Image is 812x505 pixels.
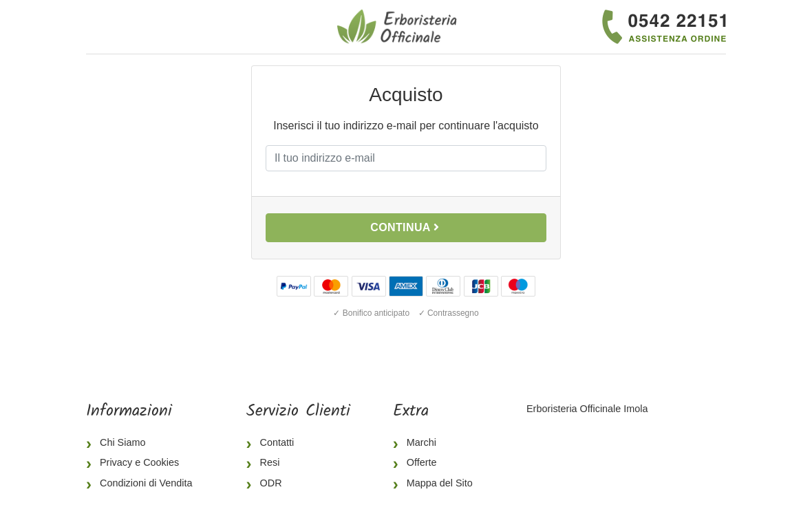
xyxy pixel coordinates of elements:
[86,473,203,494] a: Condizioni di Vendita
[330,304,412,322] div: ✓ Bonifico anticipato
[393,453,484,473] a: Offerte
[246,402,350,422] h5: Servizio Clienti
[526,403,648,414] a: Erboristeria Officinale Imola
[393,402,484,422] h5: Extra
[86,433,203,453] a: Chi Siamo
[337,8,461,45] img: Erboristeria Officinale
[266,83,546,107] h2: Acquisto
[393,473,484,494] a: Mappa del Sito
[393,433,484,453] a: Marchi
[86,453,203,473] a: Privacy e Cookies
[266,145,546,171] input: Il tuo indirizzo e-mail
[86,402,203,422] h5: Informazioni
[246,473,350,494] a: ODR
[266,118,546,134] p: Inserisci il tuo indirizzo e-mail per continuare l'acquisto
[266,213,546,242] button: Continua
[246,433,350,453] a: Contatti
[416,304,482,322] div: ✓ Contrassegno
[246,453,350,473] a: Resi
